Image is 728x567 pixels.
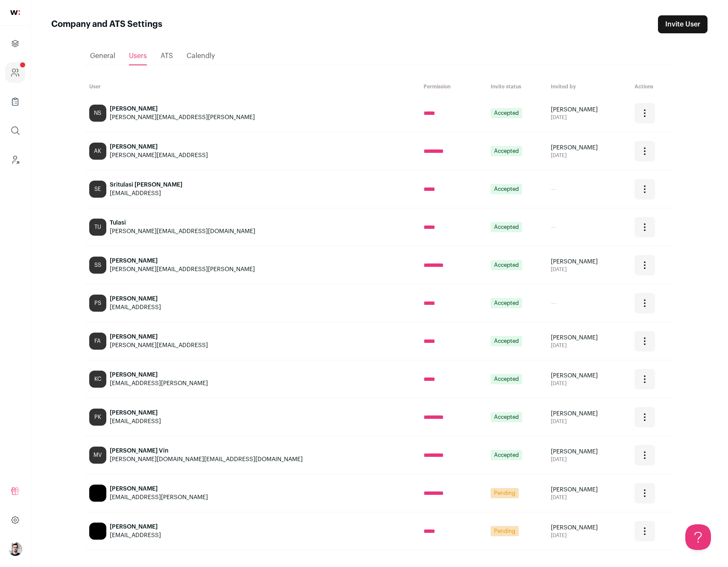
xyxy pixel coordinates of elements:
span: Accepted [491,412,522,422]
div: [DATE] [551,114,626,121]
div: [PERSON_NAME] [110,143,208,151]
span: Accepted [491,374,522,384]
div: [DATE] [551,342,626,349]
span: Accepted [491,450,522,460]
div: [PERSON_NAME] [551,333,626,342]
img: 10051957-medium_jpg [9,542,22,556]
div: [PERSON_NAME] [110,257,255,265]
button: Open dropdown [634,407,655,427]
span: Pending [491,526,519,536]
div: FA [89,333,106,350]
span: Calendly [187,53,215,59]
th: Invite status [486,79,547,94]
button: Open dropdown [634,331,655,351]
div: [DATE] [551,532,626,539]
div: PK [89,409,106,426]
button: Open dropdown [634,521,655,541]
div: [PERSON_NAME] [551,409,626,418]
img: blank-avatar.png [89,485,106,502]
span: ATS [161,53,173,59]
div: [PERSON_NAME][EMAIL_ADDRESS][PERSON_NAME] [110,113,255,122]
span: — [551,186,556,192]
div: [PERSON_NAME] [551,105,626,114]
div: [EMAIL_ADDRESS][PERSON_NAME] [110,379,208,388]
a: Projects [5,33,25,54]
div: [EMAIL_ADDRESS] [110,189,182,198]
img: wellfound-shorthand-0d5821cbd27db2630d0214b213865d53afaa358527fdda9d0ea32b1df1b89c2c.svg [10,10,20,15]
h1: Company and ATS Settings [51,18,162,30]
span: Accepted [491,184,522,194]
th: User [85,79,419,94]
a: Company Lists [5,91,25,112]
div: [PERSON_NAME] [110,105,255,113]
div: [EMAIL_ADDRESS] [110,303,161,312]
div: [EMAIL_ADDRESS][PERSON_NAME] [110,493,208,502]
div: [DATE] [551,266,626,273]
div: NS [89,105,106,122]
a: Calendly [187,47,215,64]
div: [PERSON_NAME][EMAIL_ADDRESS] [110,341,208,350]
div: [PERSON_NAME][EMAIL_ADDRESS][PERSON_NAME] [110,265,255,274]
div: [DATE] [551,418,626,425]
div: [PERSON_NAME] [551,485,626,494]
div: [PERSON_NAME] Vin [110,447,303,455]
span: — [551,224,556,230]
span: — [551,300,556,306]
th: Permission [419,79,486,94]
th: Actions [630,79,674,94]
div: MV [89,447,106,464]
div: [EMAIL_ADDRESS] [110,531,161,540]
div: [PERSON_NAME][DOMAIN_NAME][EMAIL_ADDRESS][DOMAIN_NAME] [110,455,303,464]
th: Invited by [547,79,630,94]
button: Open dropdown [634,369,655,389]
div: [DATE] [551,494,626,501]
span: General [90,53,115,59]
div: SS [89,257,106,274]
div: TU [89,219,106,236]
div: [PERSON_NAME] [110,333,208,341]
a: General [90,47,115,64]
div: [PERSON_NAME][EMAIL_ADDRESS] [110,151,208,160]
button: Open dropdown [9,542,22,556]
div: [PERSON_NAME] [551,143,626,152]
div: SE [89,181,106,198]
button: Open dropdown [634,255,655,275]
button: Open dropdown [634,217,655,237]
iframe: Help Scout Beacon - Open [685,524,711,550]
div: [PERSON_NAME] [551,523,626,532]
button: Open dropdown [634,293,655,313]
div: [DATE] [551,380,626,387]
span: Accepted [491,146,522,156]
div: [DATE] [551,152,626,159]
div: [DATE] [551,456,626,463]
div: [PERSON_NAME] [110,295,161,303]
div: PS [89,295,106,312]
div: Tulasi [110,219,255,227]
div: [PERSON_NAME][EMAIL_ADDRESS][DOMAIN_NAME] [110,227,255,236]
span: Accepted [491,108,522,118]
img: blank-avatar.png [89,523,106,540]
span: Accepted [491,260,522,270]
span: Users [129,53,147,59]
button: Open dropdown [634,141,655,161]
div: Sritulasi [PERSON_NAME] [110,181,182,189]
div: [PERSON_NAME] [110,371,208,379]
a: Leads (Backoffice) [5,149,25,170]
div: [PERSON_NAME] [551,447,626,456]
div: AK [89,143,106,160]
div: [PERSON_NAME] [110,523,161,531]
button: Open dropdown [634,483,655,503]
div: KC [89,371,106,388]
button: Open dropdown [634,445,655,465]
div: [PERSON_NAME] [551,371,626,380]
span: Accepted [491,298,522,308]
div: [PERSON_NAME] [551,257,626,266]
span: Accepted [491,336,522,346]
div: [EMAIL_ADDRESS] [110,417,161,426]
a: Invite User [658,15,708,33]
span: Accepted [491,222,522,232]
a: ATS [161,47,173,64]
button: Open dropdown [634,179,655,199]
button: Open dropdown [634,103,655,123]
div: [PERSON_NAME] [110,409,161,417]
